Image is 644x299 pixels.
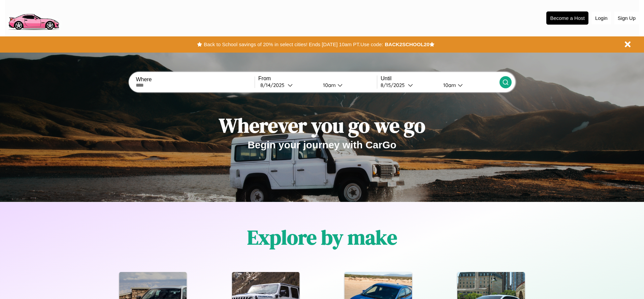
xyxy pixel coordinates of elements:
button: Back to School savings of 20% in select cities! Ends [DATE] 10am PT.Use code: [202,40,385,49]
button: Become a Host [546,11,588,25]
label: Until [381,76,499,82]
img: logo [5,3,62,32]
div: 10am [320,82,337,88]
h1: Explore by make [247,223,397,251]
button: 10am [438,82,499,89]
b: BACK2SCHOOL20 [385,41,429,47]
button: Sign Up [614,12,639,24]
div: 8 / 15 / 2025 [381,82,408,88]
button: 10am [318,82,377,89]
label: Where [136,77,254,83]
div: 10am [440,82,458,88]
div: 8 / 14 / 2025 [260,82,288,88]
button: 8/14/2025 [258,82,318,89]
button: Login [592,12,611,24]
label: From [258,76,377,82]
